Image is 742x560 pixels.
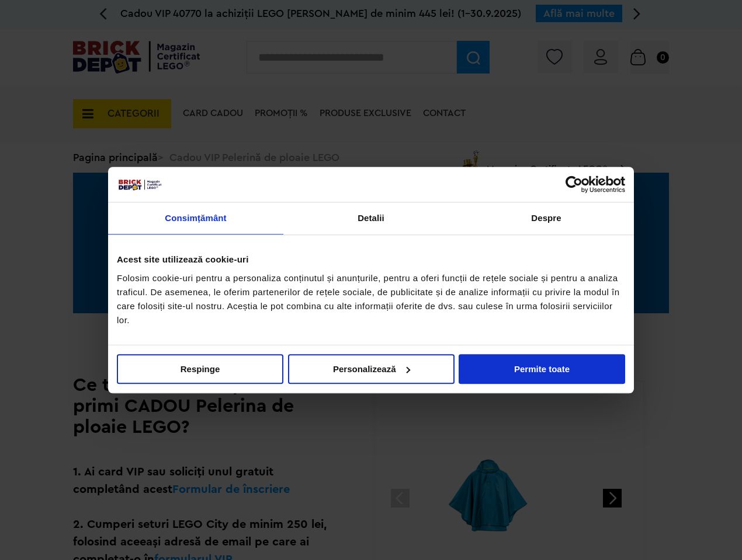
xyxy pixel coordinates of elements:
[117,354,283,384] button: Respinge
[523,176,625,193] a: Usercentrics Cookiebot - opens in a new window
[459,202,634,235] a: Despre
[117,253,625,267] div: Acest site utilizează cookie-uri
[459,354,625,384] button: Permite toate
[117,271,625,327] div: Folosim cookie-uri pentru a personaliza conținutul și anunțurile, pentru a oferi funcții de rețel...
[283,202,459,235] a: Detalii
[108,202,283,235] a: Consimțământ
[117,178,162,191] img: siglă
[288,354,455,384] button: Personalizează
